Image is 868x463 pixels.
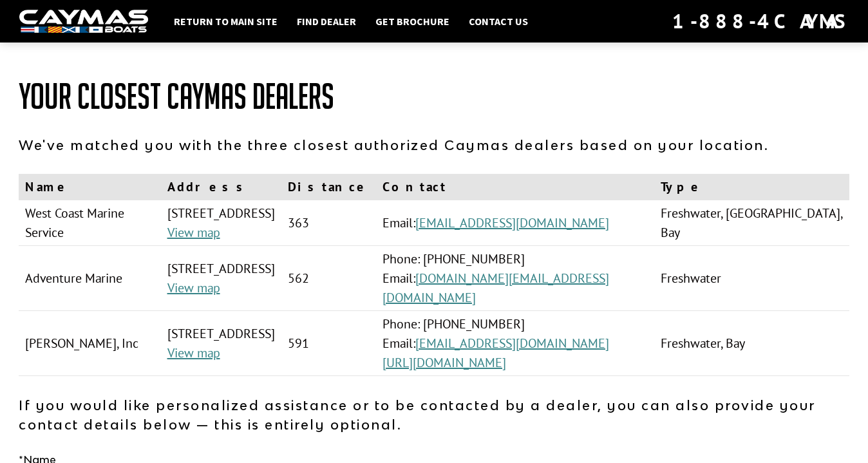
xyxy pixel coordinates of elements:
a: View map [167,279,220,296]
td: Freshwater, [GEOGRAPHIC_DATA], Bay [654,200,849,246]
th: Distance [281,174,376,200]
a: View map [167,224,220,241]
td: Adventure Marine [19,246,161,311]
td: West Coast Marine Service [19,200,161,246]
td: Freshwater, Bay [654,311,849,376]
a: Get Brochure [369,13,456,30]
td: 591 [281,311,376,376]
th: Address [161,174,281,200]
td: [STREET_ADDRESS] [161,246,281,311]
td: [PERSON_NAME], Inc [19,311,161,376]
a: Find Dealer [290,13,363,30]
a: [EMAIL_ADDRESS][DOMAIN_NAME] [415,335,609,352]
a: Return to main site [167,13,284,30]
td: 562 [281,246,376,311]
td: Phone: [PHONE_NUMBER] Email: [376,246,654,311]
td: Email: [376,200,654,246]
td: [STREET_ADDRESS] [161,311,281,376]
h1: Your Closest Caymas Dealers [19,77,849,116]
td: 363 [281,200,376,246]
a: [URL][DOMAIN_NAME] [382,354,506,371]
a: View map [167,345,220,361]
img: white-logo-c9c8dbefe5ff5ceceb0f0178aa75bf4bb51f6bca0971e226c86eb53dfe498488.png [19,10,148,33]
th: Contact [376,174,654,200]
td: [STREET_ADDRESS] [161,200,281,246]
a: Contact Us [462,13,534,30]
div: 1-888-4CAYMAS [672,7,849,35]
th: Type [654,174,849,200]
a: [EMAIL_ADDRESS][DOMAIN_NAME] [415,214,609,231]
p: If you would like personalized assistance or to be contacted by a dealer, you can also provide yo... [19,395,849,434]
td: Freshwater [654,246,849,311]
td: Phone: [PHONE_NUMBER] Email: [376,311,654,376]
p: We've matched you with the three closest authorized Caymas dealers based on your location. [19,135,849,155]
th: Name [19,174,161,200]
a: [DOMAIN_NAME][EMAIL_ADDRESS][DOMAIN_NAME] [382,270,609,306]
